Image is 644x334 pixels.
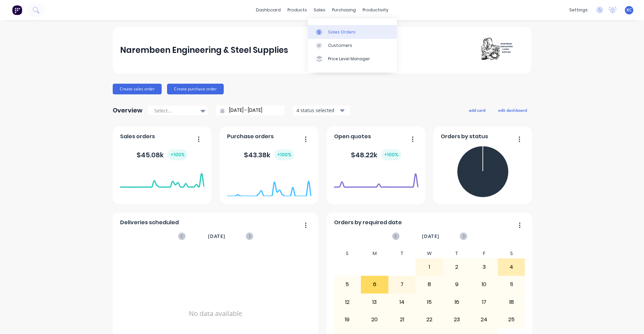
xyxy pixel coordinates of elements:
[627,7,632,13] span: KC
[422,233,439,240] span: [DATE]
[328,29,356,35] div: Sales Orders
[465,106,490,114] button: add card
[329,5,359,15] div: purchasing
[334,294,361,311] div: 12
[498,249,525,258] div: S
[359,5,392,15] div: productivity
[498,276,525,293] div: 11
[361,276,388,293] div: 6
[168,149,187,160] div: + 100 %
[253,5,284,15] a: dashboard
[274,149,294,160] div: + 100 %
[328,56,370,62] div: Price Level Manager
[284,5,310,15] div: products
[308,39,397,52] a: Customers
[471,311,497,328] div: 24
[227,133,274,141] span: Purchase orders
[120,219,179,227] span: Deliveries scheduled
[113,84,162,94] button: Create sales order
[443,276,470,293] div: 9
[443,294,470,311] div: 16
[351,149,401,160] div: $ 48.22k
[310,5,329,15] div: sales
[389,311,416,328] div: 21
[381,149,401,160] div: + 100 %
[361,249,388,258] div: M
[308,52,397,66] a: Price Level Manager
[443,259,470,275] div: 2
[334,133,371,141] span: Open quotes
[494,106,531,114] button: edit dashboard
[308,25,397,38] a: Sales Orders
[361,294,388,311] div: 13
[416,276,443,293] div: 8
[293,105,350,115] button: 4 status selected
[471,276,497,293] div: 10
[334,249,361,258] div: S
[361,311,388,328] div: 20
[328,43,352,49] div: Customers
[498,311,525,328] div: 25
[498,259,525,275] div: 4
[441,133,488,141] span: Orders by status
[388,249,416,258] div: T
[297,107,339,114] div: 4 status selected
[443,311,470,328] div: 23
[334,276,361,293] div: 5
[334,311,361,328] div: 19
[137,149,187,160] div: $ 45.08k
[12,5,22,15] img: Factory
[477,37,524,64] img: Narembeen Engineering & Steel Supplies
[120,133,155,141] span: Sales orders
[566,5,591,15] div: settings
[443,249,471,258] div: T
[416,311,443,328] div: 22
[113,104,143,117] div: Overview
[471,259,497,275] div: 3
[471,294,497,311] div: 17
[244,149,294,160] div: $ 43.38k
[416,249,443,258] div: W
[470,249,498,258] div: F
[389,276,416,293] div: 7
[416,259,443,275] div: 1
[498,294,525,311] div: 18
[167,84,224,94] button: Create purchase order
[208,233,225,240] span: [DATE]
[389,294,416,311] div: 14
[416,294,443,311] div: 15
[120,44,288,57] div: Narembeen Engineering & Steel Supplies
